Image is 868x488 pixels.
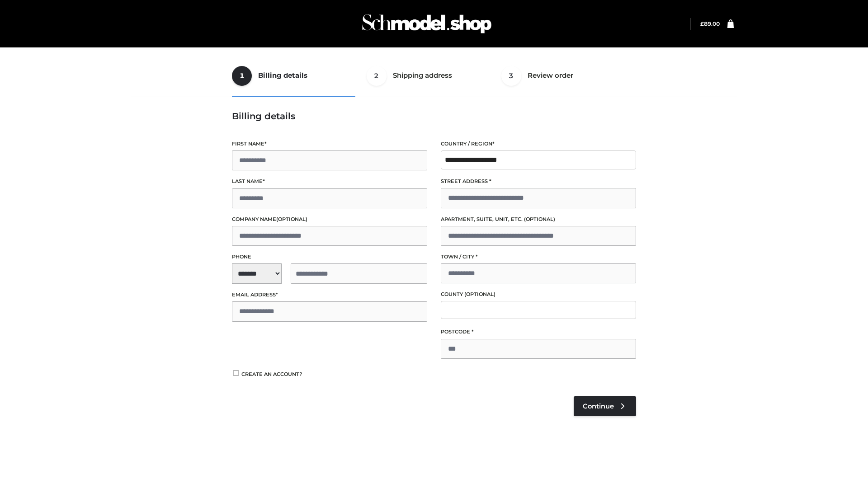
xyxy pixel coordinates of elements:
[232,177,427,186] label: Last name
[441,328,636,336] label: Postcode
[700,20,720,27] a: £89.00
[524,216,555,222] span: (optional)
[232,140,427,148] label: First name
[441,215,636,224] label: Apartment, suite, unit, etc.
[232,215,427,224] label: Company name
[574,396,636,416] a: Continue
[232,291,427,299] label: Email address
[441,290,636,299] label: County
[232,253,427,261] label: Phone
[276,216,307,222] span: (optional)
[232,370,240,376] input: Create an account?
[359,6,495,42] img: Schmodel Admin 964
[700,20,720,27] bdi: 89.00
[441,253,636,261] label: Town / City
[700,20,704,27] span: £
[583,402,614,410] span: Continue
[241,371,302,377] span: Create an account?
[441,177,636,186] label: Street address
[464,291,495,297] span: (optional)
[232,111,636,122] h3: Billing details
[441,140,636,148] label: Country / Region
